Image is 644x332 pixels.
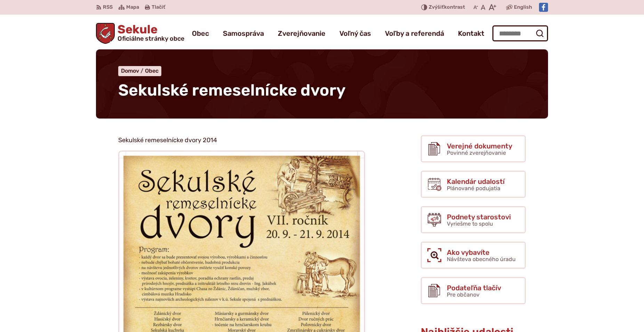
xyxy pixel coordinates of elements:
a: Podateľňa tlačív Pre občanov [421,277,526,304]
a: English [513,3,533,11]
span: Sekulské remeselnícke dvory [118,81,346,100]
img: Prejsť na Facebook stránku [539,3,548,12]
span: Vyriešme to spolu [447,220,493,227]
a: Voľby a referendá [385,24,444,43]
span: Verejné dokumenty [447,142,512,150]
span: Tlačiť [152,5,165,10]
span: Podnety starostovi [447,213,511,221]
span: Povinné zverejňovanie [447,149,506,156]
span: Návšteva obecného úradu [447,256,516,262]
a: Logo Sekule, prejsť na domovskú stránku. [96,23,184,44]
a: Samospráva [223,24,264,43]
a: Podnety starostovi Vyriešme to spolu [421,206,526,233]
a: Ako vybavíte Návšteva obecného úradu [421,242,526,269]
span: Mapa [126,3,139,11]
a: Voľný čas [339,24,371,43]
span: Oficiálne stránky obce [118,35,184,42]
span: Sekule [115,24,184,42]
span: Pre občanov [447,291,480,298]
span: Ako vybavíte [447,249,516,256]
a: Kontakt [458,24,484,43]
a: Verejné dokumenty Povinné zverejňovanie [421,135,526,162]
span: kontrast [429,5,465,10]
a: Domov [121,67,145,74]
span: Kalendár udalostí [447,178,505,185]
span: Plánované podujatia [447,185,500,192]
p: Sekulské remeselnícke dvory 2014 [118,135,365,146]
img: Prejsť na domovskú stránku [96,23,115,44]
span: Domov [121,67,139,74]
span: English [514,3,532,11]
span: Zvýšiť [429,4,444,10]
a: Kalendár udalostí Plánované podujatia [421,171,526,198]
a: Zverejňovanie [278,24,325,43]
a: Obec [192,24,209,43]
a: Obec [145,67,159,74]
span: RSS [103,3,113,11]
span: Podateľňa tlačív [447,284,501,292]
